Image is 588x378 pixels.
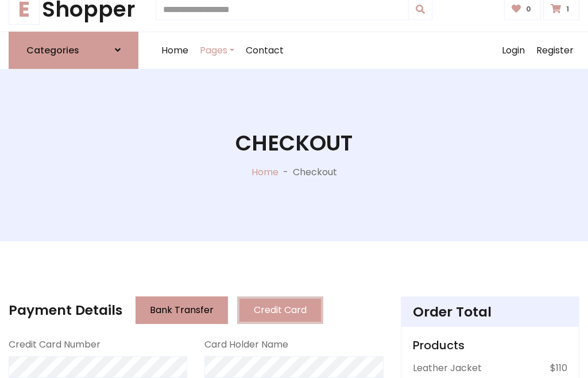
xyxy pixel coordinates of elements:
[240,32,289,69] a: Contact
[278,165,293,179] p: -
[9,32,138,69] a: Categories
[156,32,194,69] a: Home
[204,338,288,352] label: Card Holder Name
[413,304,567,320] h4: Order Total
[523,4,534,14] span: 0
[9,302,122,318] h4: Payment Details
[496,32,531,69] a: Login
[293,165,337,179] p: Checkout
[235,130,353,156] h1: Checkout
[136,296,228,324] button: Bank Transfer
[9,338,100,352] label: Credit Card Number
[563,4,572,14] span: 1
[550,361,567,375] p: $110
[26,45,79,56] h6: Categories
[237,296,323,324] button: Credit Card
[413,361,482,375] p: Leather Jacket
[252,165,278,179] a: Home
[413,338,567,352] h5: Products
[531,32,579,69] a: Register
[194,32,240,69] a: Pages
